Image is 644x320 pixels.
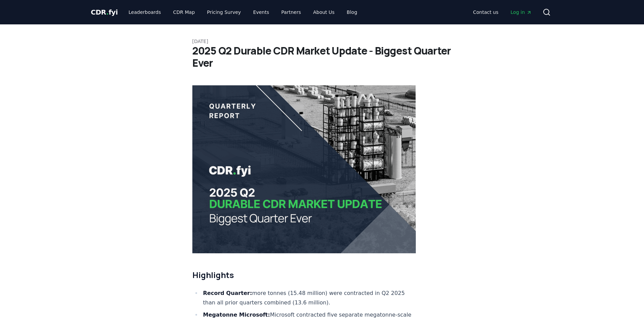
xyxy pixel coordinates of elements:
[510,9,531,16] span: Log in
[248,6,275,18] a: Events
[106,8,109,16] span: .
[168,6,200,18] a: CDR Map
[341,6,363,18] a: Blog
[123,6,166,18] a: Leaderboards
[505,6,537,18] a: Log in
[203,290,252,296] strong: Record Quarter:
[203,312,270,318] strong: Megatonne Microsoft:
[308,6,340,18] a: About Us
[192,45,452,69] h1: 2025 Q2 Durable CDR Market Update - Biggest Quarter Ever
[468,6,537,18] nav: Main
[276,6,306,18] a: Partners
[201,6,246,18] a: Pricing Survey
[192,38,452,45] p: [DATE]
[123,6,362,18] nav: Main
[91,8,118,16] span: CDR fyi
[192,270,416,280] h2: Highlights
[468,6,504,18] a: Contact us
[201,289,416,307] li: more tonnes (15.48 million) were contracted in Q2 2025 than all prior quarters combined (13.6 mil...
[91,7,118,17] a: CDR.fyi
[192,85,416,253] img: blog post image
